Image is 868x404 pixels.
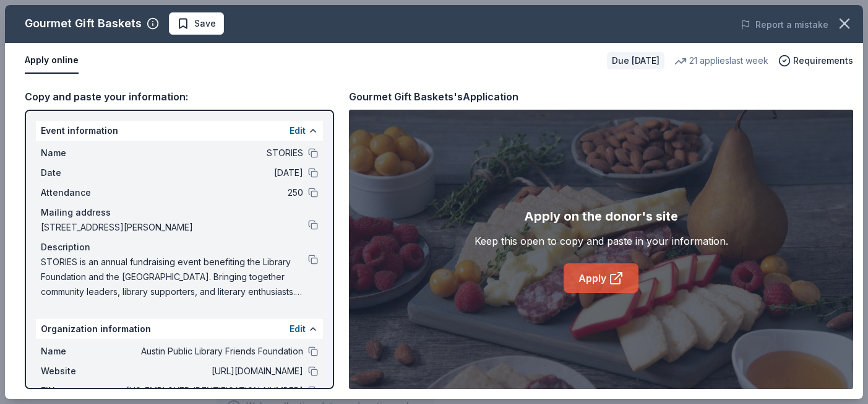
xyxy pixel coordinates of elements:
div: Organization information [36,319,323,339]
span: STORIES is an annual fundraising event benefiting the Library Foundation and the [GEOGRAPHIC_DATA... [41,255,308,299]
span: [STREET_ADDRESS][PERSON_NAME] [41,220,308,235]
span: Date [41,165,124,180]
span: Website [41,364,124,379]
span: Austin Public Library Friends Foundation [124,344,303,359]
span: Save [194,16,216,31]
span: STORIES [124,146,303,160]
span: [URL][DOMAIN_NAME] [124,364,303,379]
div: Event information [36,121,323,141]
span: [DATE] [124,165,303,180]
div: Description [41,240,318,255]
div: Gourmet Gift Baskets [25,14,142,33]
button: Requirements [778,53,853,68]
button: Report a mistake [741,17,828,32]
span: Requirements [793,53,853,68]
div: 21 applies last week [674,53,768,68]
button: Edit [290,123,306,138]
span: Attendance [41,185,124,200]
div: Apply on the donor's site [524,206,678,226]
button: Save [169,12,224,35]
span: Name [41,344,124,359]
a: Apply [564,263,638,293]
button: Edit [290,322,306,336]
span: [US_EMPLOYER_IDENTIFICATION_NUMBER] [124,384,303,398]
span: EIN [41,384,124,398]
div: Mailing address [41,205,318,220]
div: Copy and paste your information: [25,89,334,105]
div: Due [DATE] [607,52,664,69]
button: Apply online [25,48,79,74]
div: Gourmet Gift Baskets's Application [349,89,518,105]
span: Name [41,146,124,160]
div: Keep this open to copy and paste in your information. [475,234,728,248]
span: 250 [124,185,303,200]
